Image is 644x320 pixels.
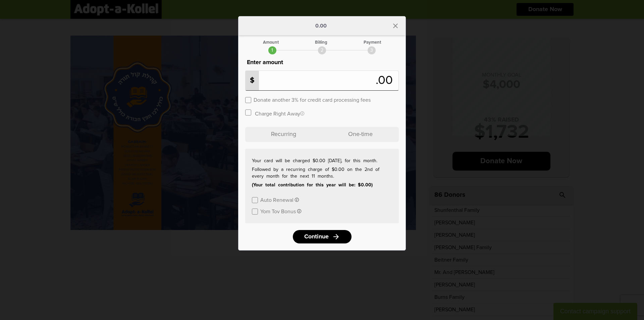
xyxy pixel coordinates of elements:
[260,196,293,203] label: Auto Renewal
[304,234,329,240] span: Continue
[246,71,259,90] p: $
[252,182,392,188] p: (Your total contribution for this year will be: $0.00)
[260,208,301,214] button: Yom Tov Bonus
[260,196,299,203] button: Auto Renewal
[263,40,279,45] div: Amount
[252,166,392,180] p: Followed by a recurring charge of $0.00 on the 2nd of every month for the next 11 months.
[268,46,276,54] div: 1
[364,40,381,45] div: Payment
[254,96,371,103] label: Donate another 3% for credit card processing fees
[252,157,392,164] p: Your card will be charged $0.00 [DATE], for this month.
[332,233,340,241] i: arrow_forward
[315,23,327,29] p: 0.00
[315,40,327,45] div: Billing
[368,46,376,54] div: 3
[391,22,399,30] i: close
[245,58,399,67] p: Enter amount
[245,127,322,142] p: Recurring
[322,127,399,142] p: One-time
[293,230,352,243] a: Continuearrow_forward
[255,110,304,117] label: Charge Right Away
[376,75,396,87] span: .00
[260,208,296,214] label: Yom Tov Bonus
[318,46,326,54] div: 2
